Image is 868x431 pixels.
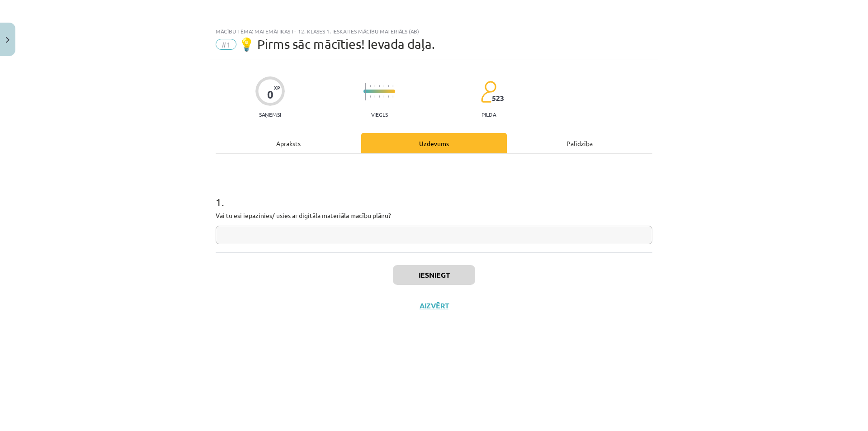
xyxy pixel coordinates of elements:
[274,85,280,90] span: XP
[255,111,285,118] p: Saņemsi
[365,83,366,100] img: icon-long-line-d9ea69661e0d244f92f715978eff75569469978d946b2353a9bb055b3ed8787d.svg
[216,211,652,220] p: Vai tu esi iepazinies/-usies ar digitāla materiāla macību plānu?
[481,81,496,103] img: students-c634bb4e5e11cddfef0936a35e636f08e4e9abd3cc4e673bd6f9a4125e45ecb1.svg
[379,95,380,98] img: icon-short-line-57e1e144782c952c97e751825c79c345078a6d821885a25fce030b3d8c18986b.svg
[374,95,375,98] img: icon-short-line-57e1e144782c952c97e751825c79c345078a6d821885a25fce030b3d8c18986b.svg
[370,95,371,98] img: icon-short-line-57e1e144782c952c97e751825c79c345078a6d821885a25fce030b3d8c18986b.svg
[383,95,384,98] img: icon-short-line-57e1e144782c952c97e751825c79c345078a6d821885a25fce030b3d8c18986b.svg
[361,133,507,153] div: Uzdevums
[379,85,380,87] img: icon-short-line-57e1e144782c952c97e751825c79c345078a6d821885a25fce030b3d8c18986b.svg
[392,85,393,87] img: icon-short-line-57e1e144782c952c97e751825c79c345078a6d821885a25fce030b3d8c18986b.svg
[507,133,652,153] div: Palīdzība
[216,28,652,34] div: Mācību tēma: Matemātikas i - 12. klases 1. ieskaites mācību materiāls (ab)
[393,265,475,285] button: Iesniegt
[481,111,496,118] p: pilda
[388,95,389,98] img: icon-short-line-57e1e144782c952c97e751825c79c345078a6d821885a25fce030b3d8c18986b.svg
[6,37,9,43] img: icon-close-lesson-0947bae3869378f0d4975bcd49f059093ad1ed9edebbc8119c70593378902aed.svg
[417,301,451,310] button: Aizvērt
[374,85,375,87] img: icon-short-line-57e1e144782c952c97e751825c79c345078a6d821885a25fce030b3d8c18986b.svg
[216,180,652,208] h1: 1 .
[216,133,361,153] div: Apraksts
[239,37,435,52] span: 💡 Pirms sāc mācīties! Ievada daļa.
[267,88,274,101] div: 0
[492,94,504,102] span: 523
[388,85,389,87] img: icon-short-line-57e1e144782c952c97e751825c79c345078a6d821885a25fce030b3d8c18986b.svg
[383,85,384,87] img: icon-short-line-57e1e144782c952c97e751825c79c345078a6d821885a25fce030b3d8c18986b.svg
[392,95,393,98] img: icon-short-line-57e1e144782c952c97e751825c79c345078a6d821885a25fce030b3d8c18986b.svg
[370,85,371,87] img: icon-short-line-57e1e144782c952c97e751825c79c345078a6d821885a25fce030b3d8c18986b.svg
[216,39,236,50] span: #1
[371,111,388,118] p: Viegls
